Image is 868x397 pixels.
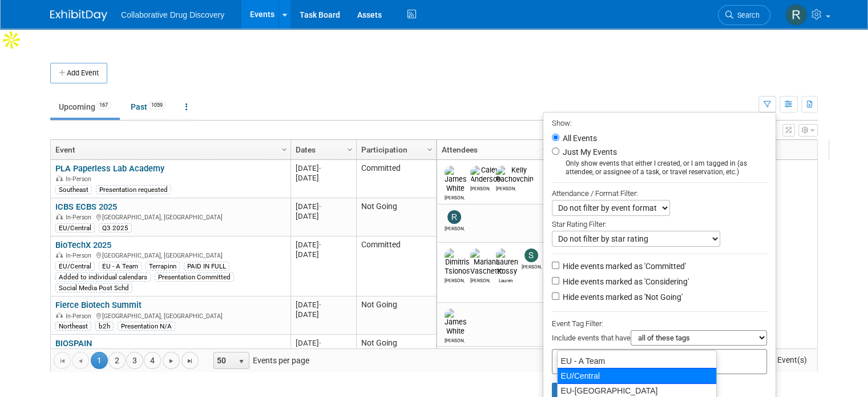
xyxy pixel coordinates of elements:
[55,140,283,159] a: Event
[522,262,542,270] div: Susana Tomasio
[296,211,351,221] div: [DATE]
[345,145,354,154] span: Column Settings
[55,202,117,212] a: ICBS ECBS 2025
[524,248,538,262] img: Susana Tomasio
[237,357,246,366] span: select
[558,354,716,368] div: EU - A Team
[560,291,683,303] label: Hide events marked as 'Not Going'
[470,276,490,283] div: Mariana Vaschetto
[55,185,92,194] div: Southeast
[552,159,767,177] div: Only show events that either I created, or I am tagged in (as attendee, or assignee of a task, or...
[733,11,760,19] span: Search
[55,311,285,320] div: [GEOGRAPHIC_DATA], [GEOGRAPHIC_DATA]
[445,276,465,283] div: Dimitris Tsionos
[552,330,767,349] div: Include events that have
[66,312,95,320] span: In-Person
[560,146,617,158] label: Just My Events
[146,262,180,271] div: Terrapinn
[442,140,544,159] a: Attendees
[66,214,95,221] span: In-Person
[56,252,63,258] img: In-Person Event
[155,272,234,282] div: Presentation Committed
[496,248,518,276] img: Lauren Kossy
[296,300,351,310] div: [DATE]
[496,166,534,184] img: Kelly Bachovchin
[425,145,434,154] span: Column Settings
[344,140,357,157] a: Column Settings
[540,145,550,154] span: Column Settings
[50,63,107,83] button: Add Event
[718,5,770,25] a: Search
[496,276,516,283] div: Lauren Kossy
[361,140,429,159] a: Participation
[55,212,285,222] div: [GEOGRAPHIC_DATA], [GEOGRAPHIC_DATA]
[163,352,180,369] a: Go to the next page
[552,187,767,200] div: Attendance / Format Filter:
[185,356,195,366] span: Go to the last page
[356,335,436,373] td: Not Going
[445,308,467,336] img: James White
[56,175,63,181] img: In-Person Event
[96,185,171,194] div: Presentation requested
[552,317,767,330] div: Event Tag Filter:
[55,272,151,282] div: Added to individual calendars
[50,10,107,21] img: ExhibitDay
[144,352,161,369] a: 4
[122,96,175,118] a: Past1059
[55,250,285,260] div: [GEOGRAPHIC_DATA], [GEOGRAPHIC_DATA]
[54,352,71,369] a: Go to the first page
[296,250,351,259] div: [DATE]
[296,338,351,348] div: [DATE]
[470,166,501,184] img: Caley Anderson
[560,134,597,142] label: All Events
[181,352,199,369] a: Go to the last page
[356,160,436,198] td: Committed
[56,312,63,318] img: In-Person Event
[91,352,108,369] span: 1
[99,262,142,271] div: EU - A Team
[496,184,516,191] div: Kelly Bachovchin
[447,210,461,224] img: Renate Baker
[55,300,142,310] a: Fierce Biotech Summit
[95,322,114,331] div: b2h
[356,236,436,296] td: Committed
[55,283,132,292] div: Social Media Post Schd
[55,262,95,271] div: EU/Central
[319,164,321,173] span: -
[148,101,166,110] span: 1059
[785,4,807,26] img: Renate Baker
[552,216,767,231] div: Star Rating Filter:
[55,223,95,232] div: EU/Central
[55,322,91,331] div: Northeast
[58,356,67,366] span: Go to the first page
[66,252,95,259] span: In-Person
[76,356,85,366] span: Go to the previous page
[319,339,321,347] span: -
[560,276,689,287] label: Hide events marked as 'Considering'
[280,145,289,154] span: Column Settings
[278,140,291,157] a: Column Settings
[55,338,92,348] a: BIOSPAIN
[50,96,120,118] a: Upcoming167
[184,262,229,271] div: PAID IN FULL
[167,356,176,366] span: Go to the next page
[445,336,465,343] div: James White
[55,163,164,174] a: PLA Paperless Lab Academy
[296,173,351,183] div: [DATE]
[560,260,686,272] label: Hide events marked as 'Committed'
[296,240,351,250] div: [DATE]
[424,140,437,157] a: Column Settings
[445,224,465,231] div: Renate Baker
[356,296,436,335] td: Not Going
[296,202,351,211] div: [DATE]
[96,101,111,110] span: 167
[445,193,465,200] div: James White
[539,140,552,157] a: Column Settings
[470,248,503,276] img: Mariana Vaschetto
[118,322,175,331] div: Presentation N/A
[319,202,321,211] span: -
[557,368,717,384] div: EU/Central
[445,166,467,193] img: James White
[56,214,63,219] img: In-Person Event
[108,352,126,369] a: 2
